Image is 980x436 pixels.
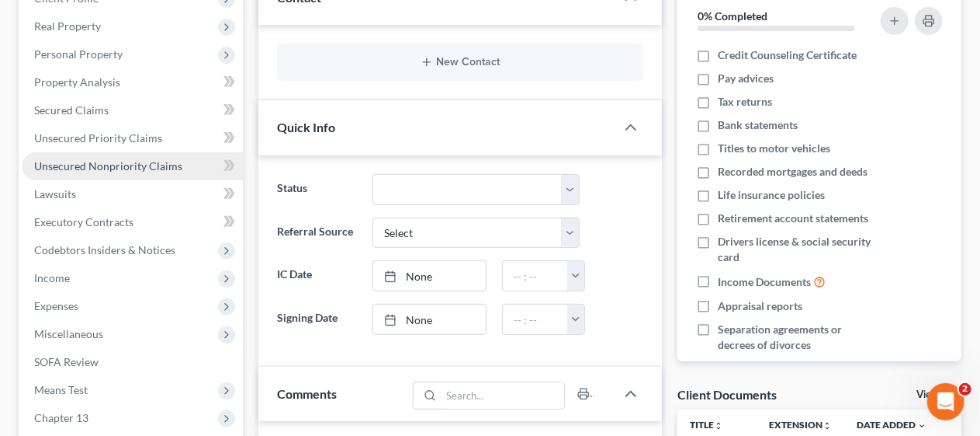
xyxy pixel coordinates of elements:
[277,120,335,134] span: Quick Info
[718,117,798,133] span: Bank statements
[34,271,70,284] span: Income
[916,389,955,400] a: View All
[34,19,101,33] span: Real Property
[269,304,365,335] label: Signing Date
[698,9,767,23] strong: 0% Completed
[677,386,777,403] div: Client Documents
[22,124,243,152] a: Unsecured Priority Claims
[34,131,162,145] span: Unsecured Priority Claims
[718,322,877,353] span: Separation agreements or decrees of divorces
[34,411,88,424] span: Chapter 13
[718,71,774,86] span: Pay advices
[34,215,133,228] span: Executory Contracts
[718,298,802,314] span: Appraisal reports
[857,419,926,431] a: Date Added expand_more
[690,419,723,431] a: Titleunfold_more
[269,260,365,291] label: IC Date
[269,174,365,205] label: Status
[34,47,123,61] span: Personal Property
[34,299,78,312] span: Expenses
[373,261,487,291] a: None
[718,164,867,180] span: Recorded mortgages and deeds
[34,187,76,201] span: Lawsuits
[503,261,568,291] input: -- : --
[718,94,772,110] span: Tax returns
[22,68,243,96] a: Property Analysis
[373,305,487,334] a: None
[718,274,811,290] span: Income Documents
[22,180,243,208] a: Lawsuits
[34,355,99,368] span: SOFA Review
[289,56,631,68] button: New Contact
[34,327,103,340] span: Miscellaneous
[34,103,109,117] span: Secured Claims
[917,421,926,431] i: expand_more
[718,141,830,156] span: Titles to motor vehicles
[503,305,568,334] input: -- : --
[442,382,565,409] input: Search...
[714,421,723,431] i: unfold_more
[34,75,120,89] span: Property Analysis
[22,96,243,124] a: Secured Claims
[822,421,832,431] i: unfold_more
[22,348,243,376] a: SOFA Review
[277,386,337,401] span: Comments
[34,159,182,173] span: Unsecured Nonpriority Claims
[269,218,365,249] label: Referral Source
[927,383,964,420] iframe: Intercom live chat
[718,234,877,265] span: Drivers license & social security card
[34,383,88,396] span: Means Test
[22,208,243,236] a: Executory Contracts
[22,152,243,180] a: Unsecured Nonpriority Claims
[34,243,175,256] span: Codebtors Insiders & Notices
[718,211,868,226] span: Retirement account statements
[718,47,857,63] span: Credit Counseling Certificate
[718,187,825,203] span: Life insurance policies
[959,383,971,396] span: 2
[769,419,832,431] a: Extensionunfold_more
